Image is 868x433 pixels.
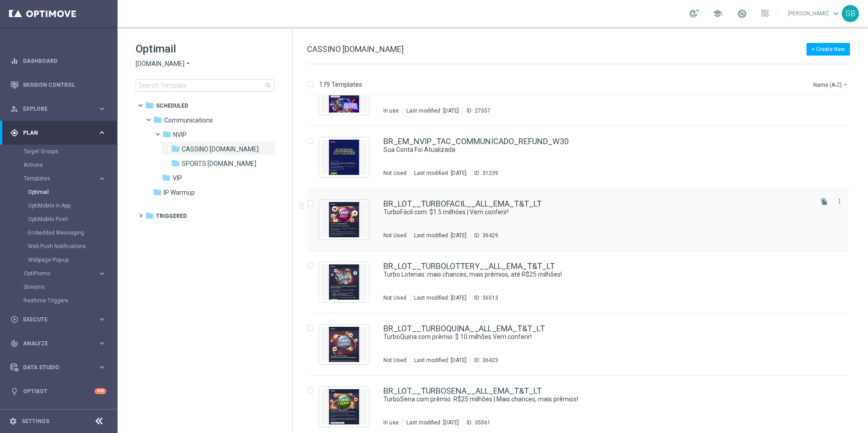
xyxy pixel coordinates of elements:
[321,140,367,175] img: 31239.jpeg
[23,365,98,370] span: Data Studio
[842,81,849,88] i: arrow_drop_down
[383,137,569,146] a: BR_EM_NVIP_TAC_COMMUNICADO_REFUND_W30
[162,130,171,139] i: folder
[383,200,542,208] a: BR_LOT__TURBOFACIL__ALL_EMA_T&T_LT
[9,417,17,425] i: settings
[28,202,94,209] a: OptiMobile In-App
[831,9,841,19] span: keyboard_arrow_down
[24,283,94,291] a: Streams
[171,144,180,153] i: folder
[10,364,107,371] button: Data Studio keyboard_arrow_right
[24,172,117,267] div: Templates
[821,198,828,205] i: file_copy
[10,105,19,113] i: person_search
[24,280,117,294] div: Streams
[98,104,106,113] i: keyboard_arrow_right
[383,107,399,114] div: In use
[164,116,213,124] span: Communications
[28,229,94,236] a: Embedded Messaging
[462,419,491,426] div: ID:
[136,42,274,56] h1: Optimail
[383,419,399,426] div: In use
[482,169,498,177] div: 31239
[98,315,106,324] i: keyboard_arrow_right
[98,128,106,137] i: keyboard_arrow_right
[24,176,89,181] span: Templates
[475,107,491,114] div: 27557
[10,129,19,137] i: gps_fixed
[23,379,94,403] a: Optibot
[383,325,545,333] a: BR_LOT__TURBOQUINA__ALL_EMA_T&T_LT
[835,196,844,207] button: more_vert
[23,341,98,346] span: Analyze
[321,389,367,424] img: 35561.jpeg
[24,161,94,169] a: Actions
[383,387,542,395] a: BR_LOT__TURBOSENA__ALL_EMA_T&T_LT
[24,267,117,280] div: OptiPromo
[410,294,470,301] div: Last modified: [DATE]
[298,251,866,313] div: Press SPACE to select this row.
[321,202,367,237] img: 36429.jpeg
[410,232,470,239] div: Last modified: [DATE]
[28,226,117,240] div: Embedded Messaging
[145,211,154,220] i: folder
[10,340,107,347] button: track_changes Analyze keyboard_arrow_right
[98,339,106,348] i: keyboard_arrow_right
[24,145,117,158] div: Target Groups
[482,232,498,239] div: 36429
[28,243,94,250] a: Web Push Notifications
[28,188,94,196] a: Optimail
[264,82,272,89] span: search
[10,316,107,323] div: play_circle_outline Execute keyboard_arrow_right
[383,146,811,154] div: Sua Conta Foi Atualizada
[383,395,811,404] div: TurboSena com prêmio: R$25 milhões | Mais chances, mais prêmios!
[10,105,107,113] button: person_search Explore keyboard_arrow_right
[10,379,106,403] div: Optibot
[383,262,555,270] a: BR_LOT__TURBOLOTTERY__ALL_EMA_T&T_LT
[162,173,171,182] i: folder
[470,169,498,177] div: ID:
[298,126,866,188] div: Press SPACE to select this row.
[383,357,406,364] div: Not Used
[383,208,790,216] a: TurboFácil com: $1.5 milhóes | Vem conferir!
[10,81,107,89] button: Mission Control
[410,357,470,364] div: Last modified: [DATE]
[173,174,182,182] span: VIP
[182,145,259,153] span: CASSINO bet.br
[24,158,117,172] div: Actions
[383,333,811,341] div: TurboQuina com prêmio: $ 10 milhões Vem conferir!
[24,176,98,181] div: Templates
[10,129,98,137] div: Plan
[383,270,811,279] div: Turbo Loterias: mais chances, mais prêmios, até R$25 milhões!
[712,9,722,19] span: school
[98,174,106,183] i: keyboard_arrow_right
[298,188,866,251] div: Press SPACE to select this row.
[145,101,154,110] i: folder
[98,269,106,278] i: keyboard_arrow_right
[298,313,866,376] div: Press SPACE to select this row.
[182,160,256,168] span: SPORTS bet.br
[383,333,790,341] a: TurboQuina com prêmio: $ 10 milhões Vem conferir!
[10,388,107,395] div: lightbulb Optibot +10
[153,188,162,197] i: folder
[184,60,192,68] i: arrow_drop_down
[482,357,498,364] div: 36423
[28,185,117,199] div: Optimail
[383,169,406,177] div: Not Used
[156,212,187,220] span: Triggered
[23,73,106,97] a: Mission Control
[24,271,98,276] div: OptiPromo
[24,270,107,277] button: OptiPromo keyboard_arrow_right
[10,315,98,324] div: Execute
[22,419,49,424] a: Settings
[28,256,94,264] a: Webpage Pop-up
[28,253,117,267] div: Webpage Pop-up
[171,159,180,168] i: folder
[173,131,187,139] span: NVIP
[470,357,498,364] div: ID:
[842,5,859,22] div: SB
